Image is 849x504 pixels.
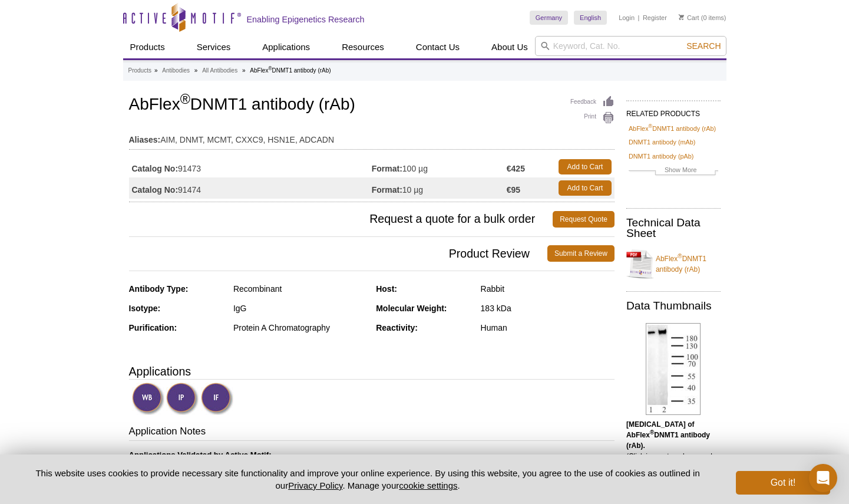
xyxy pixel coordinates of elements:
[626,420,710,450] b: [MEDICAL_DATA] of AbFlex DNMT1 antibody (rAb).
[19,467,716,492] p: This website uses cookies to provide necessary site functionality and improve your online experie...
[288,480,342,490] a: Privacy Policy
[129,245,547,262] span: Product Review
[626,100,721,121] h2: RELATED PRODUCTS
[132,185,179,195] strong: Catalog No:
[683,41,724,51] button: Search
[372,156,507,177] td: 100 µg
[507,185,520,195] strong: €95
[481,303,615,314] div: 183 kDa
[629,164,718,178] a: Show More
[679,11,726,25] li: (0 items)
[128,65,151,76] a: Products
[376,323,418,332] strong: Reactivity:
[484,36,535,58] a: About Us
[574,11,607,25] a: English
[129,363,615,380] h3: Applications
[626,301,721,311] h2: Data Thumbnails
[129,127,615,146] td: AIM, DNMT, MCMT, CXXC9, HSN1E, ADCADN
[233,303,367,314] div: IgG
[129,424,615,441] h3: Application Notes
[129,323,177,332] strong: Purification:
[233,322,367,333] div: Protein A Chromatography
[809,464,837,492] div: Open Intercom Messenger
[129,156,372,177] td: 91473
[129,95,615,116] h1: AbFlex DNMT1 antibody (rAb)
[649,123,653,129] sup: ®
[335,36,391,58] a: Resources
[619,14,635,22] a: Login
[646,323,701,415] img: AbFlex<sup>®</sup> DNMT1 antibody (rAb) tested by Western blot.
[570,111,615,124] a: Print
[132,383,164,415] img: Western Blot Validated
[132,163,179,174] strong: Catalog No:
[123,36,172,58] a: Products
[679,14,699,22] a: Cart
[626,246,721,282] a: AbFlex®DNMT1 antibody (rAb)
[678,253,682,259] sup: ®
[201,383,233,415] img: Immunofluorescence Validated
[547,245,615,262] a: Submit a Review
[629,137,695,147] a: DNMT1 antibody (mAb)
[650,429,654,436] sup: ®
[481,284,615,294] div: Rabbit
[626,419,721,472] p: (Click image to enlarge and see details.)
[376,284,397,294] strong: Host:
[129,134,161,145] strong: Aliases:
[679,14,684,20] img: Your Cart
[372,185,402,195] strong: Format:
[409,36,467,58] a: Contact Us
[559,180,612,196] a: Add to Cart
[268,65,272,71] sup: ®
[553,211,615,228] a: Request Quote
[638,11,640,25] li: |
[166,383,199,415] img: Immunoprecipitation Validated
[162,65,190,76] a: Antibodies
[129,450,272,459] b: Applications Validated by Active Motif:
[399,480,457,490] button: cookie settings
[530,11,568,25] a: Germany
[129,450,615,492] p: 0.5 - 2 µg/ml dilution 2 µg per IP 2 µg per ml
[629,123,716,134] a: AbFlex®DNMT1 antibody (rAb)
[570,95,615,108] a: Feedback
[372,177,507,199] td: 10 µg
[129,211,553,228] span: Request a quote for a bulk order
[507,163,525,174] strong: €425
[154,67,158,74] li: »
[629,151,693,162] a: DNMT1 antibody (pAb)
[202,65,237,76] a: All Antibodies
[643,14,667,22] a: Register
[626,218,721,239] h2: Technical Data Sheet
[250,67,331,74] li: AbFlex DNMT1 antibody (rAb)
[247,14,365,25] h2: Enabling Epigenetics Research
[242,67,246,74] li: »
[559,159,612,174] a: Add to Cart
[190,36,238,58] a: Services
[180,91,190,107] sup: ®
[376,304,447,313] strong: Molecular Weight:
[255,36,317,58] a: Applications
[372,163,402,174] strong: Format:
[129,304,161,313] strong: Isotype:
[481,322,615,333] div: Human
[535,36,726,56] input: Keyword, Cat. No.
[736,471,830,495] button: Got it!
[129,177,372,199] td: 91474
[233,284,367,294] div: Recombinant
[194,67,198,74] li: »
[129,284,189,294] strong: Antibody Type:
[686,41,721,51] span: Search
